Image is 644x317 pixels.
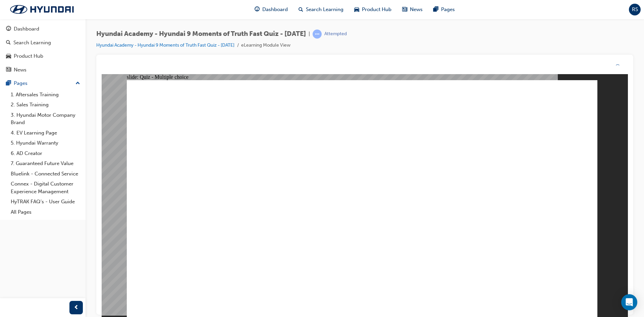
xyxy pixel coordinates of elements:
[241,42,290,49] li: eLearning Module View
[3,21,83,77] button: DashboardSearch LearningProduct HubNews
[8,148,83,159] a: 6. AD Creator
[74,304,79,312] span: prev-icon
[8,197,83,207] a: HyTRAK FAQ's - User Guide
[293,3,349,16] a: search-iconSearch Learning
[362,6,391,13] span: Product Hub
[621,294,637,310] div: Open Intercom Messenger
[6,81,11,87] span: pages-icon
[14,66,26,74] div: News
[3,23,83,35] a: Dashboard
[249,3,293,16] a: guage-iconDashboard
[3,77,83,90] button: Pages
[309,30,310,38] span: |
[255,5,260,14] span: guage-icon
[441,6,455,13] span: Pages
[410,6,423,13] span: News
[3,37,83,49] a: Search Learning
[8,100,83,110] a: 2. Sales Training
[14,52,43,60] div: Product Hub
[14,25,39,33] div: Dashboard
[6,53,11,59] span: car-icon
[397,3,428,16] a: news-iconNews
[306,6,343,13] span: Search Learning
[96,42,234,48] a: Hyundai Academy - Hyundai 9 Moments of Truth Fast Quiz - [DATE]
[262,6,288,13] span: Dashboard
[313,30,322,39] span: learningRecordVerb_ATTEMPT-icon
[13,39,51,47] div: Search Learning
[8,90,83,100] a: 1. Aftersales Training
[6,67,11,73] span: news-icon
[3,2,80,16] img: Trak
[349,3,397,16] a: car-iconProduct Hub
[324,31,347,37] div: Attempted
[8,207,83,217] a: All Pages
[402,5,407,14] span: news-icon
[632,6,638,13] span: RS
[75,79,80,88] span: up-icon
[629,4,641,15] button: RS
[8,110,83,128] a: 3. Hyundai Motor Company Brand
[428,3,460,16] a: pages-iconPages
[8,179,83,197] a: Connex - Digital Customer Experience Management
[8,169,83,179] a: Bluelink - Connected Service
[6,26,11,32] span: guage-icon
[96,30,306,38] span: Hyundai Academy - Hyundai 9 Moments of Truth Fast Quiz - [DATE]
[6,40,11,46] span: search-icon
[8,128,83,138] a: 4. EV Learning Page
[8,138,83,148] a: 5. Hyundai Warranty
[299,5,303,14] span: search-icon
[3,50,83,62] a: Product Hub
[14,80,28,87] div: Pages
[3,64,83,76] a: News
[8,158,83,169] a: 7. Guaranteed Future Value
[433,5,438,14] span: pages-icon
[354,5,359,14] span: car-icon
